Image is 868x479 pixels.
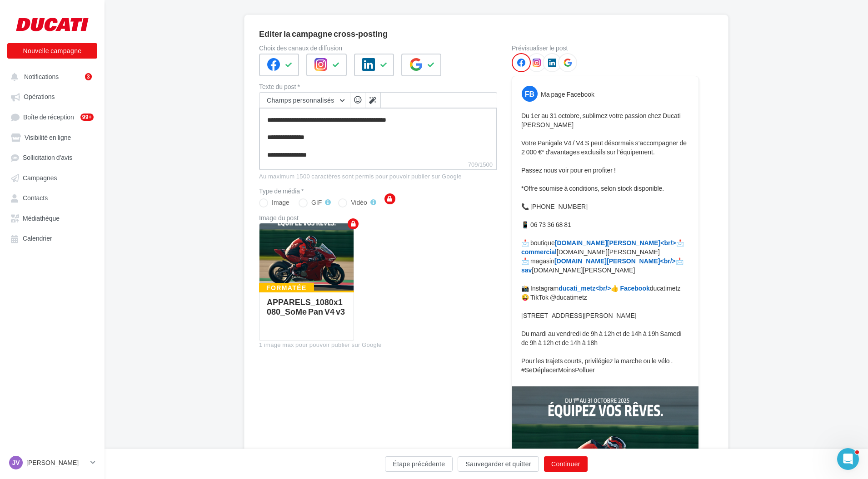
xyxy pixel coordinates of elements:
button: Étape précédente [385,456,453,472]
button: Sauvegarder et quitter [458,456,539,472]
div: Au maximum 1500 caractères sont permis pour pouvoir publier sur Google [259,173,497,181]
span: Campagnes [23,174,57,182]
a: Contacts [5,189,99,206]
div: 1 image max pour pouvoir publier sur Google [259,341,497,349]
a: Médiathèque [5,210,99,226]
button: Continuer [544,456,588,472]
span: Visibilité en ligne [25,133,71,141]
div: FB [522,86,538,102]
p: [PERSON_NAME] [26,458,87,467]
span: Opérations [24,93,55,101]
a: Calendrier [5,230,99,246]
div: APPARELS_1080x1080_SoMe Pan V4 v3 [267,297,345,316]
div: Ma page Facebook [541,90,594,99]
span: ducati_metz<br/>👍 Facebook [559,284,650,292]
iframe: Intercom live chat [837,448,859,470]
a: Sollicitation d'avis [5,149,99,165]
div: Image du post [259,215,497,221]
div: Editer la campagne cross-posting [259,30,388,38]
span: JV [12,458,20,467]
label: 709/1500 [259,160,497,170]
span: [DOMAIN_NAME][PERSON_NAME]<br/>📩 sav [521,257,683,274]
span: Médiathèque [23,214,60,222]
label: Type de média * [259,188,497,194]
div: Formatée [259,283,314,293]
div: 99+ [80,114,94,121]
p: Du 1er au 31 octobre, sublimez votre passion chez Ducati [PERSON_NAME] Votre Panigale V4 / V4 S p... [521,111,689,375]
span: Calendrier [23,235,52,242]
button: Nouvelle campagne [7,43,97,59]
span: Champs personnalisés [267,96,334,104]
button: Notifications 3 [5,68,95,84]
span: [DOMAIN_NAME][PERSON_NAME]<br/>📩 commercial [521,239,684,256]
span: Boîte de réception [23,113,74,121]
a: Campagnes [5,169,99,186]
div: 3 [85,73,92,80]
span: Notifications [24,73,59,80]
span: Sollicitation d'avis [23,154,72,162]
label: Texte du post * [259,84,497,90]
a: Visibilité en ligne [5,129,99,145]
a: Boîte de réception99+ [5,109,99,125]
a: Opérations [5,88,99,104]
span: Contacts [23,194,48,202]
div: Prévisualiser le post [512,45,699,51]
a: JV [PERSON_NAME] [7,454,97,471]
button: Champs personnalisés [259,93,350,108]
label: Choix des canaux de diffusion [259,45,497,51]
